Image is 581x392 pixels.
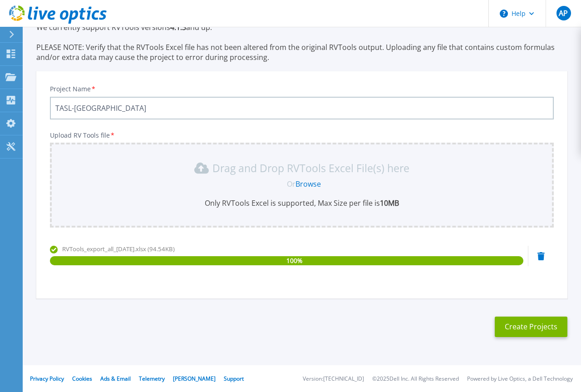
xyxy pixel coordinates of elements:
a: Cookies [72,375,92,382]
p: Only RVTools Excel is supported, Max Size per file is [55,198,548,208]
li: Version: [TECHNICAL_ID] [303,376,364,382]
a: Support [224,375,244,382]
p: Drag and Drop RVTools Excel File(s) here [212,164,409,173]
label: Project Name [50,86,96,92]
span: RVTools_export_all_[DATE].xlsx (94.54KB) [62,245,175,253]
li: © 2025 Dell Inc. All Rights Reserved [372,376,459,382]
p: Up to 5 RVTools Excel files can be uploaded for the same project. The Excel data from each file w... [36,2,567,62]
b: 10MB [380,198,399,208]
span: Or [287,179,295,189]
li: Powered by Live Optics, a Dell Technology [467,376,573,382]
input: Enter Project Name [50,97,554,119]
p: Upload RV Tools file [50,132,554,139]
div: Drag and Drop RVTools Excel File(s) here OrBrowseOnly RVTools Excel is supported, Max Size per fi... [55,161,548,208]
span: 100 % [286,256,302,265]
a: Privacy Policy [30,375,64,382]
strong: 4.1.3 [170,22,186,32]
a: Browse [295,179,321,189]
a: [PERSON_NAME] [173,375,216,382]
a: Telemetry [139,375,165,382]
a: Ads & Email [100,375,131,382]
button: Create Projects [495,317,567,337]
span: AP [559,10,568,17]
